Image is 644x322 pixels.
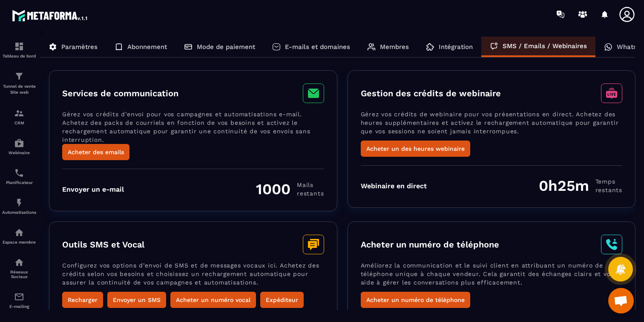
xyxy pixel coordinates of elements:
p: Automatisations [2,210,36,215]
a: formationformationTableau de bord [2,35,36,65]
a: formationformationTunnel de vente Site web [2,65,36,102]
p: Configurez vos options d’envoi de SMS et de messages vocaux ici. Achetez des crédits selon vos be... [62,261,324,292]
span: restants [595,186,622,194]
img: logo [12,8,89,23]
div: 1000 [256,180,324,198]
p: Webinaire [2,150,36,155]
a: formationformationCRM [2,102,36,132]
h3: Gestion des crédits de webinaire [361,88,501,98]
img: formation [14,108,24,118]
a: automationsautomationsAutomatisations [2,191,36,221]
p: Paramètres [61,43,98,51]
a: automationsautomationsEspace membre [2,221,36,251]
div: Webinaire en direct [361,182,427,190]
p: Améliorez la communication et le suivi client en attribuant un numéro de téléphone unique à chaqu... [361,261,623,292]
img: automations [14,227,24,238]
a: social-networksocial-networkRéseaux Sociaux [2,251,36,285]
span: restants [297,189,324,198]
button: Acheter un des heures webinaire [361,141,470,157]
a: schedulerschedulerPlanificateur [2,161,36,191]
img: formation [14,71,24,81]
p: Mode de paiement [197,43,255,51]
p: Espace membre [2,240,36,244]
button: Acheter des emails [62,144,129,160]
img: scheduler [14,168,24,178]
h3: Acheter un numéro de téléphone [361,239,499,250]
p: Membres [380,43,409,51]
div: Ouvrir le chat [608,288,634,313]
span: Mails [297,181,324,189]
img: automations [14,138,24,148]
button: Acheter un numéro vocal [170,292,256,308]
button: Expéditeur [260,292,304,308]
p: Intégration [439,43,473,51]
img: email [14,292,24,302]
p: Tableau de bord [2,54,36,58]
img: social-network [14,257,24,267]
h3: Outils SMS et Vocal [62,239,144,250]
img: automations [14,198,24,208]
div: Envoyer un e-mail [62,185,124,193]
p: Abonnement [127,43,167,51]
button: Envoyer un SMS [107,292,166,308]
button: Recharger [62,292,103,308]
a: automationsautomationsWebinaire [2,132,36,161]
button: Acheter un numéro de téléphone [361,292,470,308]
a: emailemailE-mailing [2,285,36,315]
p: Gérez vos crédits de webinaire pour vos présentations en direct. Achetez des heures supplémentair... [361,110,623,141]
p: E-mails et domaines [285,43,350,51]
p: Tunnel de vente Site web [2,83,36,95]
span: Temps [595,177,622,186]
p: Planificateur [2,180,36,185]
p: Gérez vos crédits d’envoi pour vos campagnes et automatisations e-mail. Achetez des packs de cour... [62,110,324,144]
p: E-mailing [2,304,36,309]
div: 0h25m [539,177,622,195]
p: CRM [2,121,36,125]
p: SMS / Emails / Webinaires [503,42,587,50]
h3: Services de communication [62,88,178,98]
p: Réseaux Sociaux [2,270,36,279]
img: formation [14,41,24,52]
